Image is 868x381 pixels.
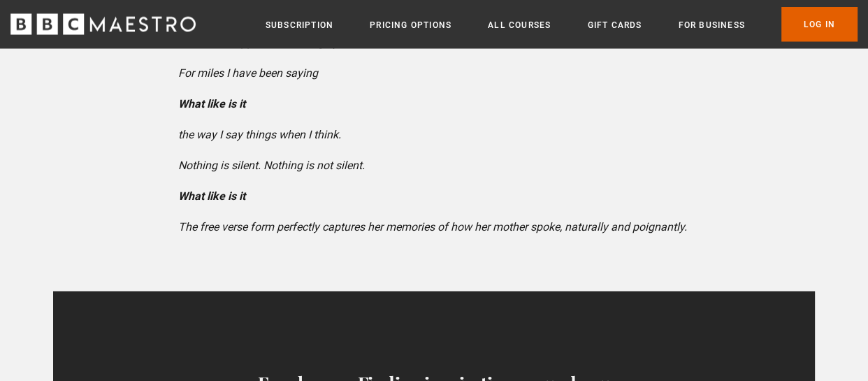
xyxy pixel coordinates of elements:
[678,18,744,32] a: For business
[488,18,551,32] a: All Courses
[10,14,196,35] svg: BBC Maestro
[178,159,365,172] em: Nothing is silent. Nothing is not silent.
[587,18,642,32] a: Gift Cards
[178,97,245,110] strong: What like is it
[781,7,858,42] a: Log In
[266,18,333,32] a: Subscription
[178,220,687,233] em: The free verse form perfectly captures her memories of how her mother spoke, naturally and poigna...
[178,66,318,80] em: For miles I have been saying
[178,189,245,203] strong: What like is it
[266,7,858,42] nav: Primary
[178,128,341,141] em: the way I say things when I think.
[370,18,451,32] a: Pricing Options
